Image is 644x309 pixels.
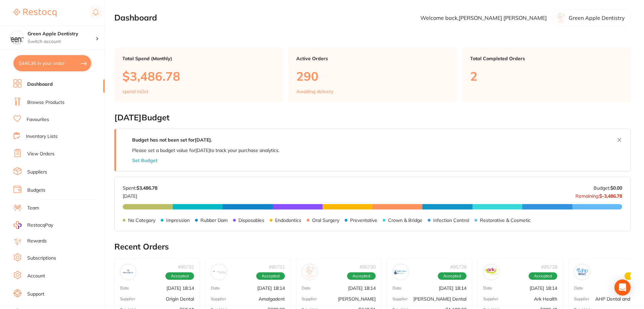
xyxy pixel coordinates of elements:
[347,272,376,280] span: Accepted
[27,222,53,229] span: RestocqPay
[420,15,547,21] p: Welcome back, [PERSON_NAME] [PERSON_NAME]
[534,296,557,302] p: Ark Health
[13,221,53,229] a: RestocqPay
[166,218,190,223] p: Impression
[238,218,264,223] p: Disposables
[350,218,377,223] p: Preventative
[439,285,466,291] p: [DATE] 18:14
[303,266,316,278] img: Henry Schein Halas
[120,286,129,291] p: Date
[122,89,148,94] p: spend in Oct
[312,218,339,223] p: Oral Surgery
[27,99,65,106] a: Browse Products
[28,31,96,37] h4: Green Apple Dentistry
[13,5,56,21] a: Restocq Logo
[10,31,24,44] img: Green Apple Dentistry
[575,191,622,199] p: Remaining:
[470,56,622,61] p: Total Completed Orders
[438,272,466,280] span: Accepted
[574,286,583,291] p: Date
[122,69,275,83] p: $3,486.78
[302,286,311,291] p: Date
[27,187,45,194] a: Budgets
[132,137,212,143] strong: Budget has not been set for [DATE] .
[576,266,589,278] img: AHP Dental and Medical
[529,272,557,280] span: Accepted
[27,205,39,211] a: Team
[200,218,228,223] p: Rubber Dam
[132,148,279,153] p: Please set a budget value for [DATE] to track your purchase analytics.
[470,69,622,83] p: 2
[211,297,226,301] p: Supplier
[27,81,53,88] a: Dashboard
[594,185,622,191] p: Budget:
[128,218,155,223] p: No Category
[485,266,498,278] img: Ark Health
[166,296,194,302] p: Origin Dental
[413,296,466,302] p: [PERSON_NAME] Dental
[114,13,157,23] h2: Dashboard
[27,238,47,244] a: Rewards
[28,38,96,45] p: Switch account
[614,279,631,296] div: Open Intercom Messenger
[359,264,376,270] p: # 95730
[569,15,625,21] p: Green Apple Dentistry
[27,291,44,298] a: Support
[13,9,56,17] img: Restocq Logo
[114,113,631,122] h2: [DATE] Budget
[275,218,301,223] p: Endodontics
[137,185,157,191] strong: $3,486.78
[166,285,194,291] p: [DATE] 18:14
[257,285,285,291] p: [DATE] 18:14
[392,286,402,291] p: Date
[433,218,469,223] p: Infection Control
[259,296,285,302] p: Amalgadent
[541,264,557,270] p: # 95728
[302,297,317,301] p: Supplier
[27,255,56,262] a: Subscriptions
[27,273,45,279] a: Account
[114,48,283,102] a: Total Spend (Monthly)$3,486.78spend inOct
[123,191,157,199] p: [DATE]
[27,169,47,176] a: Suppliers
[13,55,91,71] button: $446.36 in your order
[213,266,225,278] img: Amalgadent
[122,266,135,278] img: Origin Dental
[574,297,589,301] p: Supplier
[27,116,49,123] a: Favourites
[27,151,54,157] a: View Orders
[483,286,492,291] p: Date
[26,133,58,140] a: Inventory Lists
[599,193,622,199] strong: $-3,486.78
[296,56,449,61] p: Active Orders
[132,158,157,163] button: Set Budget
[165,272,194,280] span: Accepted
[610,185,622,191] strong: $0.00
[348,285,376,291] p: [DATE] 18:14
[392,297,408,301] p: Supplier
[269,264,285,270] p: # 95731
[462,48,631,102] a: Total Completed Orders2
[114,242,631,252] h2: Recent Orders
[123,185,157,191] p: Spent:
[450,264,466,270] p: # 95729
[120,297,135,301] p: Supplier
[480,218,531,223] p: Restorative & Cosmetic
[388,218,422,223] p: Crown & Bridge
[13,221,22,229] img: RestocqPay
[530,285,557,291] p: [DATE] 18:14
[211,286,220,291] p: Date
[122,56,275,61] p: Total Spend (Monthly)
[296,69,449,83] p: 290
[394,266,407,278] img: Erskine Dental
[483,297,498,301] p: Supplier
[178,264,194,270] p: # 95732
[288,48,457,102] a: Active Orders290Awaiting delivery
[256,272,285,280] span: Accepted
[296,89,333,94] p: Awaiting delivery
[338,296,376,302] p: [PERSON_NAME]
